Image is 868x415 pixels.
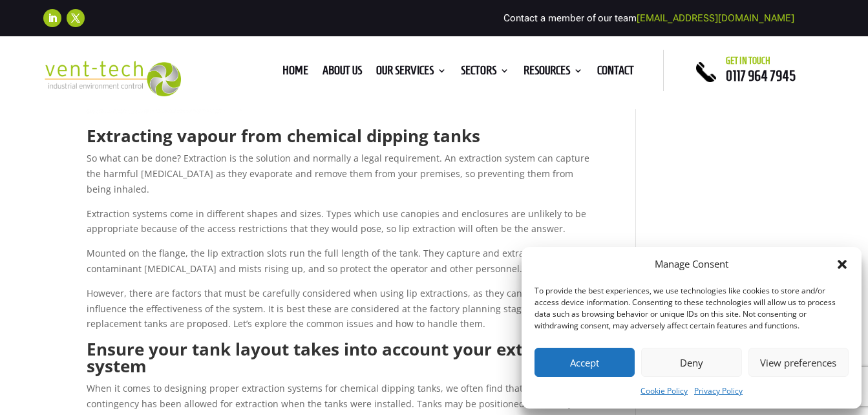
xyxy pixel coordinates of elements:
[376,66,447,80] a: Our Services
[535,348,635,377] button: Accept
[43,61,181,96] img: 2023-09-27T08_35_16.549ZVENT-TECH---Clear-background
[524,66,583,80] a: Resources
[640,383,688,399] a: Cookie Policy
[87,286,598,341] p: However, there are factors that must be carefully considered when using lip extractions, as they ...
[637,12,794,24] a: [EMAIL_ADDRESS][DOMAIN_NAME]
[694,383,743,399] a: Privacy Policy
[87,246,598,286] p: Mounted on the flange, the lip extraction slots run the full length of the tank. They capture and...
[726,68,796,83] a: 0117 964 7945
[836,258,849,271] div: Close dialog
[43,9,61,27] a: Follow on LinkedIn
[87,337,583,378] strong: Ensure your tank layout takes into account your extraction system
[87,206,598,246] p: Extraction systems come in different shapes and sizes. Types which use canopies and enclosures ar...
[641,348,741,377] button: Deny
[461,66,509,80] a: Sectors
[282,66,308,80] a: Home
[87,124,480,147] strong: Extracting vapour from chemical dipping tanks
[323,66,362,80] a: About us
[597,66,634,80] a: Contact
[503,12,794,24] span: Contact a member of our team
[655,257,728,272] div: Manage Consent
[748,348,849,377] button: View preferences
[67,9,85,27] a: Follow on X
[535,285,847,332] div: To provide the best experiences, we use technologies like cookies to store and/or access device i...
[87,151,598,206] p: So what can be done? Extraction is the solution and normally a legal requirement. An extraction s...
[726,56,770,66] span: Get in touch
